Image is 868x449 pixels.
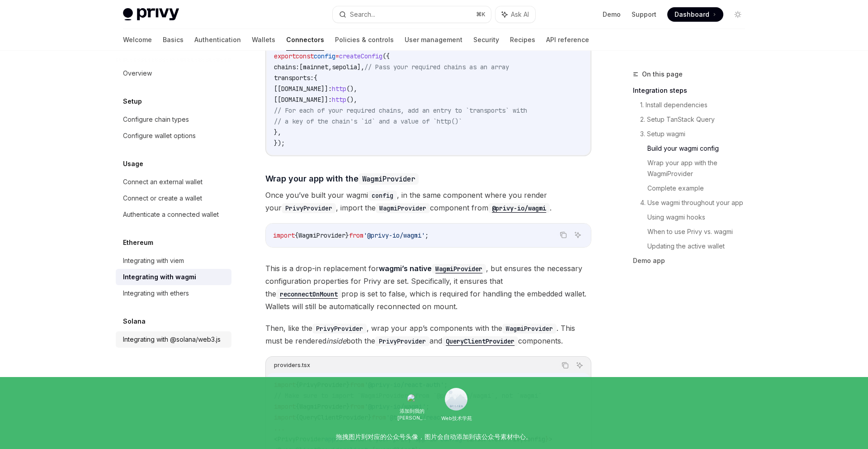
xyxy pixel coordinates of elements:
[647,239,752,253] a: Updating the active wallet
[332,63,357,71] span: sepolia
[647,210,752,224] a: Using wagmi hooks
[432,264,486,274] code: WagmiProvider
[572,229,584,241] button: Ask AI
[123,114,189,125] div: Configure chain types
[274,139,285,147] span: });
[286,29,324,51] a: Connectors
[442,336,518,346] code: QueryClientProvider
[274,128,281,136] span: },
[116,253,231,269] a: Integrating with viem
[640,127,752,141] a: 3. Setup wagmi
[116,128,231,144] a: Configure wallet options
[163,29,184,51] a: Basics
[265,262,591,313] span: This is a drop-in replacement for , but ensures the necessary configuration properties for Privy ...
[123,272,196,282] div: Integrating with wagmi
[123,177,203,187] div: Connect an external wallet
[642,69,683,80] span: On this page
[574,359,585,371] button: Ask AI
[647,141,752,156] a: Build your wagmi config
[274,117,462,125] span: // a key of the chain's `id` and a value of `http()`
[346,85,357,93] span: (),
[363,231,425,239] span: '@privy-io/wagmi'
[339,52,382,60] span: createConfig
[123,158,143,169] h5: Usage
[640,196,752,210] a: 4. Use wagmi throughout your app
[488,203,550,213] code: @privy-io/wagmi
[116,190,231,206] a: Connect or create a wallet
[640,98,752,112] a: 1. Install dependencies
[265,172,419,185] span: Wrap your app with the
[274,359,310,371] div: providers.tsx
[314,74,317,82] span: {
[274,63,299,71] span: chains:
[274,106,527,115] span: // For each of your required chains, add an entry to `transports` with
[511,10,529,19] span: Ask AI
[265,322,591,347] span: Then, like the , wrap your app’s components with the . This must be rendered both the and compone...
[312,324,367,334] code: PrivyProvider
[123,68,152,79] div: Overview
[123,316,146,327] h5: Solana
[295,231,298,239] span: {
[303,63,328,71] span: mainnet
[349,231,363,239] span: from
[731,7,745,22] button: Toggle dark mode
[375,336,429,346] code: PrivyProvider
[194,29,241,51] a: Authentication
[675,10,709,19] span: Dashboard
[332,96,346,104] span: http
[647,156,752,181] a: Wrap your app with the WagmiProvider
[488,203,550,212] a: @privy-io/wagmi
[123,8,179,21] img: light logo
[633,83,752,98] a: Integration steps
[314,52,335,60] span: config
[116,331,231,348] a: Integrating with @solana/web3.js
[274,52,296,60] span: export
[473,29,499,51] a: Security
[123,288,189,299] div: Integrating with ethers
[116,269,231,285] a: Integrating with wagmi
[116,111,231,128] a: Configure chain types
[357,63,364,71] span: ],
[350,9,375,20] div: Search...
[123,193,202,204] div: Connect or create a wallet
[274,85,332,93] span: [[DOMAIN_NAME]]:
[442,336,518,345] a: QueryClientProvider
[252,29,275,51] a: Wallets
[510,29,535,51] a: Recipes
[299,63,303,71] span: [
[376,203,430,213] code: WagmiProvider
[647,224,752,239] a: When to use Privy vs. wagmi
[274,96,332,104] span: [[DOMAIN_NAME]]:
[116,65,231,81] a: Overview
[123,130,196,141] div: Configure wallet options
[326,336,346,345] em: inside
[633,253,752,268] a: Demo app
[123,96,142,107] h5: Setup
[116,285,231,301] a: Integrating with ethers
[476,11,486,18] span: ⌘ K
[502,324,557,334] code: WagmiProvider
[333,6,491,23] button: Search...⌘K
[632,10,656,19] a: Support
[123,255,184,266] div: Integrating with viem
[116,206,231,223] a: Authenticate a connected wallet
[276,289,341,299] code: reconnectOnMount
[359,173,419,185] code: WagmiProvider
[276,289,341,298] a: reconnectOnMount
[123,334,221,345] div: Integrating with @solana/web3.js
[647,181,752,196] a: Complete example
[559,359,571,371] button: Copy the contents from the code block
[379,264,486,273] a: wagmi’s nativeWagmiProvider
[123,209,219,220] div: Authenticate a connected wallet
[603,10,621,19] a: Demo
[346,96,357,104] span: (),
[425,231,429,239] span: ;
[332,85,346,93] span: http
[495,6,535,23] button: Ask AI
[557,229,569,241] button: Copy the contents from the code block
[364,63,509,71] span: // Pass your required chains as an array
[298,231,345,239] span: WagmiProvider
[405,29,462,51] a: User management
[335,29,394,51] a: Policies & controls
[296,52,314,60] span: const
